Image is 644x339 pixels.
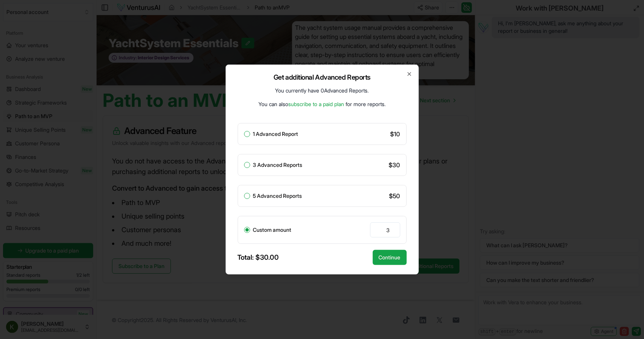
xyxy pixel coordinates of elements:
button: Continue [373,250,407,265]
label: 5 Advanced Reports [253,193,302,199]
label: 1 Advanced Report [253,131,298,137]
span: $ 10 [390,129,400,139]
span: $ 30 [389,160,400,169]
a: subscribe to a paid plan [288,101,344,107]
label: Custom amount [253,227,292,233]
h2: Get additional Advanced Reports [274,74,370,81]
div: Total: $ 30.00 [238,252,279,263]
span: $ 50 [389,191,400,200]
p: You currently have 0 Advanced Reports . [275,87,369,94]
span: You can also for more reports. [258,101,386,107]
label: 3 Advanced Reports [253,162,303,168]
